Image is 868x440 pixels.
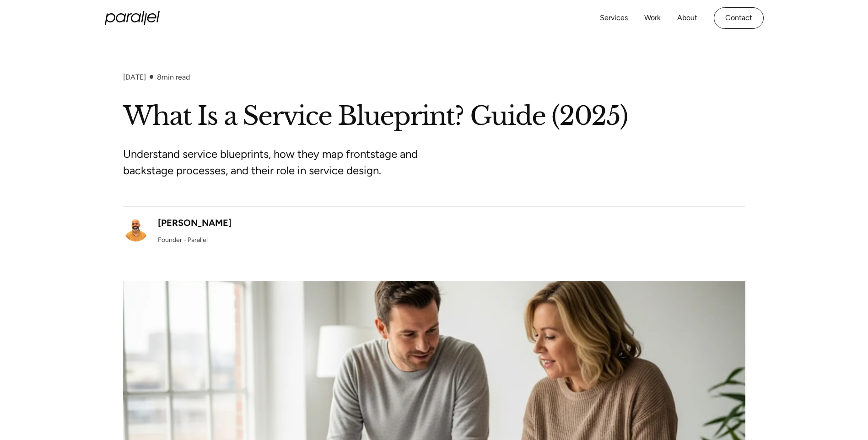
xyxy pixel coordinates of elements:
[600,11,628,25] a: Services
[123,73,146,81] div: [DATE]
[123,100,745,133] h1: What Is a Service Blueprint? Guide (2025)
[105,11,160,25] a: home
[714,7,764,29] a: Contact
[644,11,661,25] a: Work
[157,73,190,81] div: min read
[158,216,232,230] div: [PERSON_NAME]
[158,235,208,245] div: Founder - Parallel
[123,146,466,179] p: Understand service blueprints, how they map frontstage and backstage processes, and their role in...
[123,216,232,245] a: [PERSON_NAME]Founder - Parallel
[157,73,162,81] span: 8
[123,216,149,241] img: Robin Dhanwani
[677,11,697,25] a: About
